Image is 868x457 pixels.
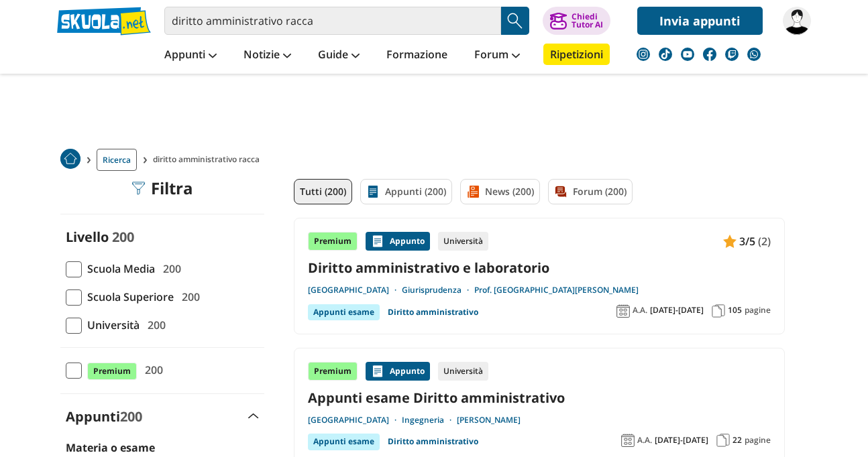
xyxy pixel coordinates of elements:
label: Materia o esame [66,440,155,455]
span: 200 [176,288,200,306]
a: Diritto amministrativo e laboratorio [308,259,771,277]
div: Premium [308,232,358,251]
span: 105 [728,305,742,316]
a: [GEOGRAPHIC_DATA] [308,285,402,296]
a: Invia appunti [637,7,763,35]
a: Forum (200) [548,179,633,204]
img: News filtro contenuto [466,185,480,198]
button: ChiediTutor AI [543,7,610,35]
a: [PERSON_NAME] [457,415,521,426]
a: Tutti (200) [294,179,352,204]
a: Ricerca [97,149,137,171]
label: Appunti [66,407,142,426]
div: Università [438,232,488,251]
a: Appunti esame Diritto amministrativo [308,389,771,407]
span: Scuola Superiore [82,288,174,306]
span: 200 [120,407,142,426]
img: Appunti contenuto [371,235,384,248]
a: Prof. [GEOGRAPHIC_DATA][PERSON_NAME] [474,285,639,296]
span: 200 [112,228,134,246]
button: Search Button [501,7,529,35]
span: 22 [733,435,742,446]
div: Università [438,362,488,381]
a: Ripetizioni [543,44,610,65]
div: Appunti esame [308,304,380,320]
img: Pagine [712,304,725,318]
div: Filtra [132,179,193,198]
span: Università [82,316,140,334]
span: 200 [140,361,163,379]
img: tiktok [659,48,672,61]
span: 200 [142,316,166,334]
img: Pagine [716,434,730,447]
div: Premium [308,362,358,381]
img: Forum filtro contenuto [554,185,567,198]
img: twitch [725,48,739,61]
img: Anno accademico [621,434,635,447]
img: Home [60,149,80,169]
img: Cerca appunti, riassunti o versioni [505,11,525,31]
img: Anno accademico [616,304,630,318]
a: Guide [315,44,363,68]
img: WhatsApp [747,48,761,61]
a: Diritto amministrativo [388,304,478,320]
a: Appunti [161,44,220,68]
img: Apri e chiudi sezione [248,413,259,419]
span: 3/5 [739,233,755,250]
a: Diritto amministrativo [388,434,478,450]
a: Appunti (200) [360,179,452,204]
span: A.A. [633,305,647,316]
span: diritto amministrativo racca [153,149,265,171]
a: Ingegneria [402,415,457,426]
a: News (200) [460,179,540,204]
img: instagram [637,48,650,61]
span: Scuola Media [82,260,155,277]
div: Appunti esame [308,434,380,450]
span: [DATE]-[DATE] [655,435,708,446]
span: pagine [745,305,771,316]
img: Appunti contenuto [723,235,737,248]
img: Appunti contenuto [371,365,384,378]
img: federica_miau [783,7,811,35]
img: youtube [681,48,694,61]
img: Filtra filtri mobile [132,182,146,195]
a: Formazione [383,44,451,68]
a: Home [60,149,80,171]
span: 200 [158,260,181,277]
label: Livello [66,228,109,246]
a: Forum [471,44,523,68]
a: Notizie [240,44,294,68]
span: Premium [87,363,137,380]
div: Chiedi Tutor AI [572,13,603,29]
img: Appunti filtro contenuto [366,185,380,198]
a: [GEOGRAPHIC_DATA] [308,415,402,426]
span: pagine [745,435,771,446]
div: Appunto [366,362,430,381]
a: Giurisprudenza [402,285,474,296]
img: facebook [703,48,716,61]
input: Cerca appunti, riassunti o versioni [164,7,501,35]
div: Appunto [366,232,430,251]
span: [DATE]-[DATE] [650,305,704,316]
span: A.A. [637,435,652,446]
span: (2) [758,233,771,250]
